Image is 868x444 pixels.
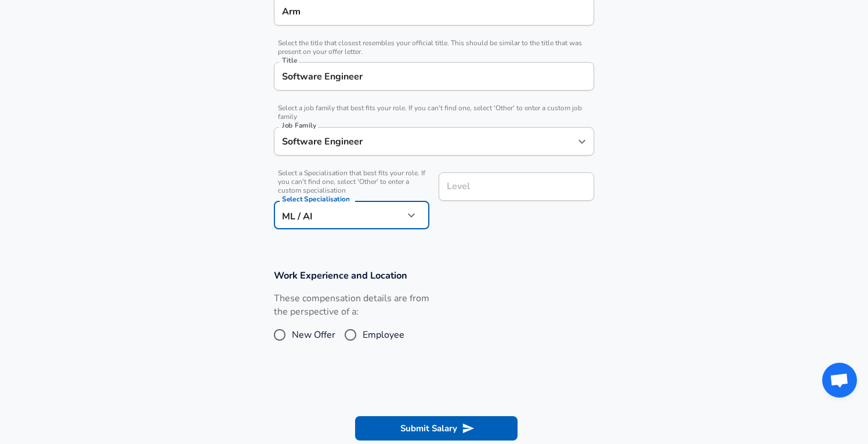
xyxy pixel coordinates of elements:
[274,104,594,121] span: Select a job family that best fits your role. If you can't find one, select 'Other' to enter a cu...
[292,328,335,342] span: New Offer
[355,416,518,441] button: Submit Salary
[363,328,404,342] span: Employee
[822,363,857,398] div: Open chat
[274,292,429,319] label: These compensation details are from the perspective of a:
[282,196,349,203] label: Select Specialisation
[279,67,589,85] input: Software Engineer
[282,57,297,64] label: Title
[279,2,589,20] input: Google
[279,132,572,150] input: Software Engineer
[574,133,590,150] button: Open
[274,39,594,56] span: Select the title that closest resembles your official title. This should be similar to the title ...
[274,269,594,282] h3: Work Experience and Location
[274,169,429,195] span: Select a Specialisation that best fits your role. If you can't find one, select 'Other' to enter ...
[274,201,404,229] div: ML / AI
[444,178,589,196] input: L3
[282,122,316,129] label: Job Family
